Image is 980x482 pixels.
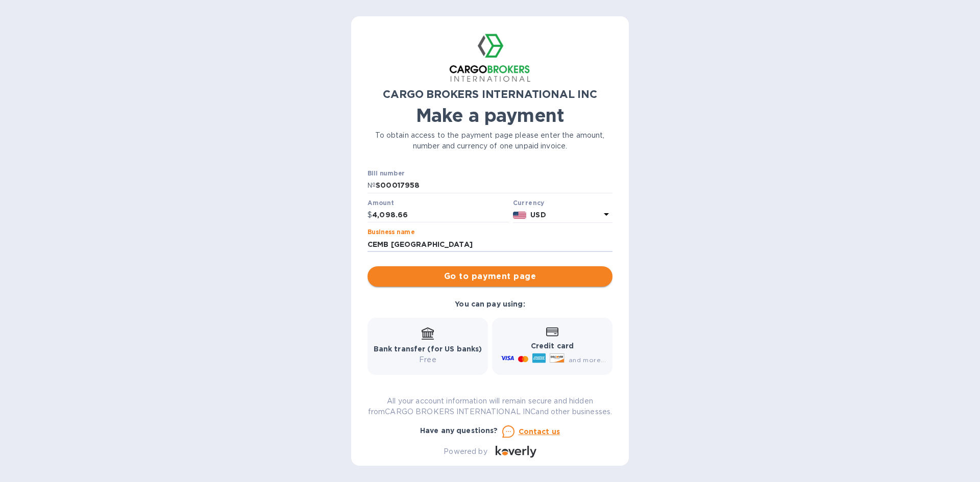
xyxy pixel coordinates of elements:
[513,199,545,207] b: Currency
[367,237,612,252] input: Enter business name
[519,427,560,436] u: Contact us
[372,208,509,223] input: 0.00
[569,356,606,364] span: and more...
[367,210,372,220] p: $
[367,230,414,236] label: Business name
[383,88,597,100] b: CARGO BROKERS INTERNATIONAL INC
[367,266,612,287] button: Go to payment page
[367,130,612,151] p: To obtain access to the payment page please enter the amount, number and currency of one unpaid i...
[444,446,487,457] p: Powered by
[530,211,546,219] b: USD
[367,171,404,177] label: Bill number
[374,345,482,353] b: Bank transfer (for US banks)
[367,396,612,417] p: All your account information will remain secure and hidden from CARGO BROKERS INTERNATIONAL INC a...
[376,178,612,193] input: Enter bill number
[531,342,574,350] b: Credit card
[376,270,604,283] span: Go to payment page
[367,180,376,191] p: №
[455,300,525,308] b: You can pay using:
[420,426,498,435] b: Have any questions?
[367,200,394,206] label: Amount
[513,212,527,219] img: USD
[374,354,482,365] p: Free
[367,105,612,126] h1: Make a payment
